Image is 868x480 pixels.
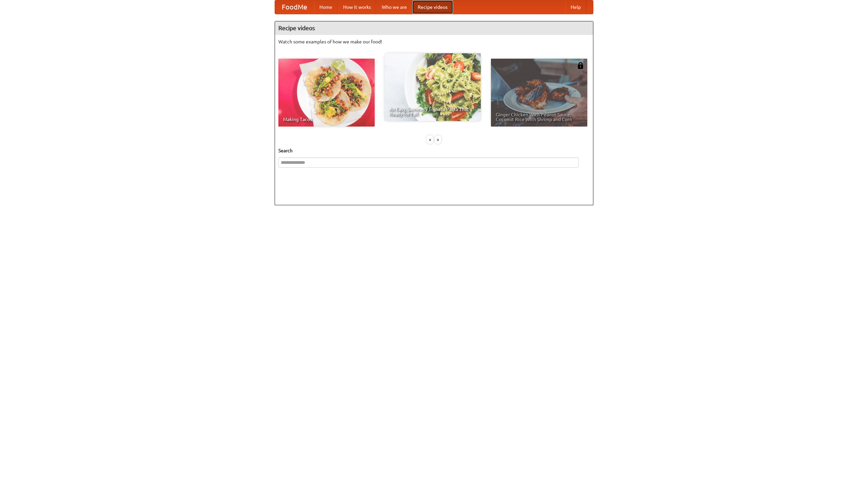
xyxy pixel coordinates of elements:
div: » [435,135,441,144]
a: Home [314,0,338,14]
span: An Easy, Summery Tomato Pasta That's Ready for Fall [389,107,476,116]
h5: Search [278,147,590,154]
div: « [427,135,433,144]
p: Watch some examples of how we make our food! [278,38,590,45]
img: 483408.png [577,62,584,69]
a: An Easy, Summery Tomato Pasta That's Ready for Fall [384,53,481,121]
span: Making Tacos [283,117,370,122]
a: Recipe videos [412,0,453,14]
a: How it works [338,0,376,14]
a: Making Tacos [278,59,375,127]
h4: Recipe videos [275,21,593,35]
a: Help [565,0,586,14]
a: FoodMe [275,0,314,14]
a: Who we are [376,0,412,14]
